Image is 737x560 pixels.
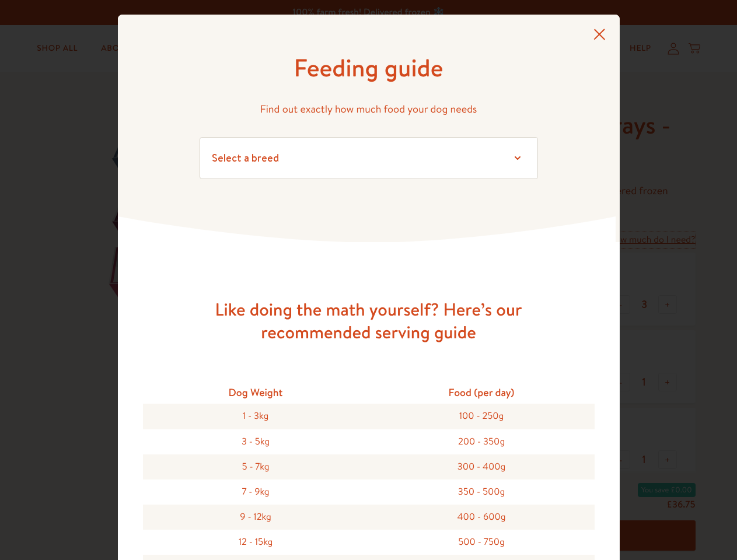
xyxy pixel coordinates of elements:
div: 12 - 15kg [143,530,369,555]
div: 200 - 350g [369,429,595,454]
h3: Like doing the math yourself? Here’s our recommended serving guide [182,298,556,344]
div: 1 - 3kg [143,404,369,429]
div: 100 - 250g [369,404,595,429]
div: 9 - 12kg [143,505,369,530]
div: 500 - 750g [369,530,595,555]
div: 300 - 400g [369,454,595,480]
div: 5 - 7kg [143,454,369,480]
div: 7 - 9kg [143,480,369,505]
div: 3 - 5kg [143,429,369,454]
div: 400 - 600g [369,505,595,530]
div: Dog Weight [143,381,369,404]
h1: Feeding guide [200,52,538,84]
div: Food (per day) [369,381,595,404]
div: 350 - 500g [369,480,595,505]
p: Find out exactly how much food your dog needs [200,100,538,118]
